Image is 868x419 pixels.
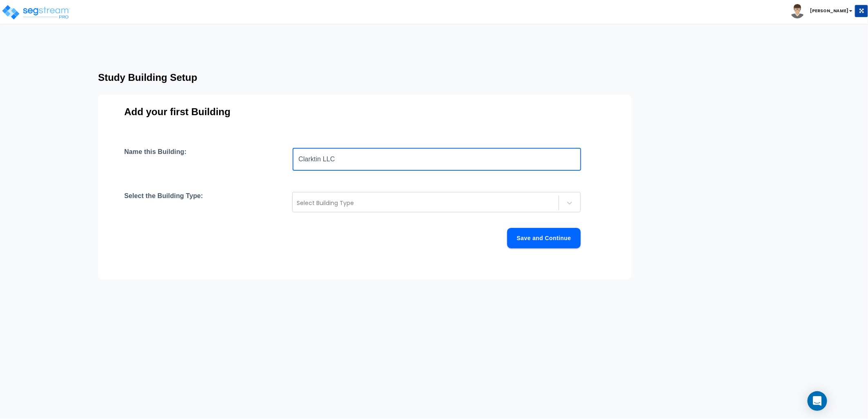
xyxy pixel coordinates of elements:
[1,4,71,20] img: logo_pro_r.png
[293,148,581,171] input: Building Name
[790,4,805,18] img: avatar.png
[124,192,203,212] h4: Select the Building Type:
[810,8,848,14] b: [PERSON_NAME]
[507,228,581,248] button: Save and Continue
[98,72,690,83] h3: Study Building Setup
[808,391,827,411] div: Open Intercom Messenger
[124,106,605,118] h3: Add your first Building
[124,148,186,171] h4: Name this Building:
